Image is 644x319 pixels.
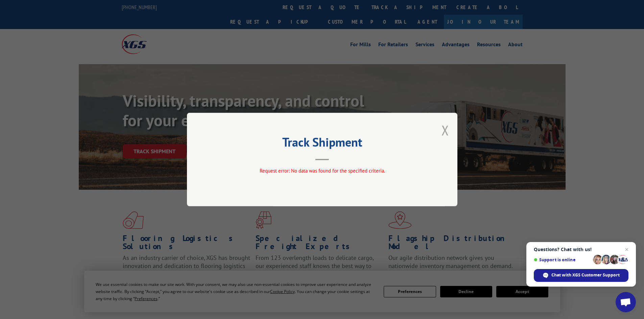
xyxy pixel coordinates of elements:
[616,292,636,312] div: Open chat
[551,272,620,278] span: Chat with XGS Customer Support
[534,257,591,262] span: Support is online
[534,247,628,252] span: Questions? Chat with us!
[623,245,631,254] span: Close chat
[259,167,385,174] span: Request error: No data was found for the specified criteria.
[221,137,424,150] h2: Track Shipment
[534,269,628,282] div: Chat with XGS Customer Support
[442,121,449,139] button: Close modal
